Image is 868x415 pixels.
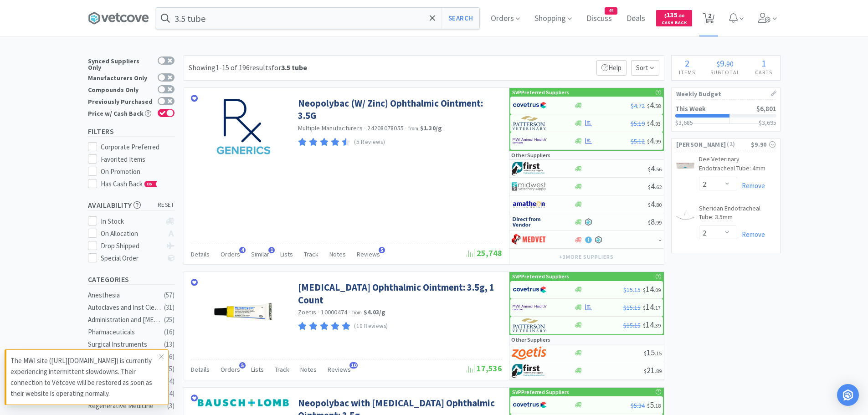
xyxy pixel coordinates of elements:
[328,365,351,374] span: Reviews
[298,308,317,316] a: Zoetis
[643,302,661,312] span: 14
[145,181,154,187] span: CB
[511,335,550,344] p: Other Suppliers
[748,68,780,77] h4: Carts
[656,6,692,31] a: $135.80Cash Back
[349,308,350,316] span: ·
[251,250,269,258] span: Similar
[512,346,546,360] img: a673e5ab4e5e497494167fe422e9a3ab.png
[272,63,307,72] span: for
[101,179,158,188] span: Has Cash Back
[513,283,547,297] img: 77fca1acd8b6420a9015268ca798ef17_1.png
[88,85,153,93] div: Compounds Only
[275,365,289,374] span: Track
[647,400,661,410] span: 5
[88,73,153,81] div: Manufacturers Only
[737,181,765,190] a: Remove
[405,124,407,132] span: ·
[88,290,162,301] div: Anesthesia
[512,233,546,246] img: bdd3c0f4347043b9a893056ed883a29a_120.png
[717,59,720,68] span: $
[214,281,273,340] img: 50e03920f1f9463391679d4d1e3ce96c_136236.png
[623,286,641,294] span: $15.15
[512,162,546,175] img: 67d67680309e4a0bb49a5ff0391dcc42_6.png
[647,138,650,145] span: $
[596,60,627,76] p: Help
[675,118,693,127] span: $3,685
[837,384,859,406] div: Open Intercom Messenger
[685,57,689,69] span: 2
[88,126,175,137] h5: Filters
[101,216,161,227] div: In Stock
[703,59,748,68] div: .
[647,135,661,146] span: 4
[648,201,651,208] span: $
[167,364,175,374] div: ( 5 )
[676,206,694,224] img: 7f35b820104244b2a6ae2667d3f9b9b3_58970.jpeg
[251,365,264,374] span: Lists
[664,10,684,19] span: 135
[88,109,153,117] div: Price w/ Cash Back
[675,105,706,112] h2: This Week
[442,8,479,29] button: Search
[583,15,616,23] a: Discuss45
[88,56,153,71] div: Synced Suppliers Only
[88,200,175,210] h5: Availability
[672,68,703,77] h4: Items
[239,247,246,253] span: 4
[408,125,418,132] span: from
[467,363,502,374] span: 17,536
[647,102,650,109] span: $
[101,166,175,177] div: On Promotion
[379,247,385,253] span: 5
[512,388,569,396] p: SVP Preferred Suppliers
[329,250,346,258] span: Notes
[88,97,153,105] div: Previously Purchased
[513,301,547,314] img: f6b2451649754179b5b4e0c70c3f7cb0_2.png
[512,272,569,281] p: SVP Preferred Suppliers
[512,179,546,193] img: 4dd14cff54a648ac9e977f0c5da9bc2e_5.png
[167,400,175,411] div: ( 3 )
[664,13,667,19] span: $
[88,314,162,325] div: Administration and [MEDICAL_DATA]
[512,88,569,97] p: SVP Preferred Suppliers
[357,250,380,258] span: Reviews
[654,138,661,145] span: . 99
[101,241,161,251] div: Drop Shipped
[644,350,647,357] span: $
[676,139,726,149] span: [PERSON_NAME]
[647,402,650,409] span: $
[513,98,547,112] img: 77fca1acd8b6420a9015268ca798ef17_1.png
[654,102,661,109] span: . 58
[751,139,776,149] div: $9.90
[512,364,546,378] img: 67d67680309e4a0bb49a5ff0391dcc42_6.png
[655,166,662,173] span: . 56
[726,140,751,149] span: ( 2 )
[761,57,766,69] span: 1
[214,97,273,156] img: 5ef98ef4e4a84b24868b342eab8372eb_575433.jpeg
[703,68,748,77] h4: Subtotal
[191,365,210,374] span: Details
[281,63,307,72] strong: 3.5 tube
[512,197,546,211] img: 3331a67d23dc422aa21b1ec98afbf632_11.png
[655,368,662,374] span: . 89
[643,319,661,330] span: 14
[659,234,662,245] span: -
[720,57,724,69] span: 9
[167,388,175,399] div: ( 4 )
[654,322,661,329] span: . 39
[352,309,362,316] span: from
[513,116,547,130] img: f5e969b455434c6296c6d81ef179fa71_3.png
[167,376,175,387] div: ( 4 )
[643,304,646,311] span: $
[648,163,662,174] span: 4
[300,365,317,374] span: Notes
[631,401,645,410] span: $5.34
[555,251,618,263] button: +3more suppliers
[321,308,347,316] span: 10000474
[167,351,175,362] div: ( 6 )
[699,155,776,176] a: Dee Veterinary Endotracheal Tube: 4mm
[354,138,385,147] p: (5 Reviews)
[647,118,661,128] span: 4
[654,120,661,127] span: . 93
